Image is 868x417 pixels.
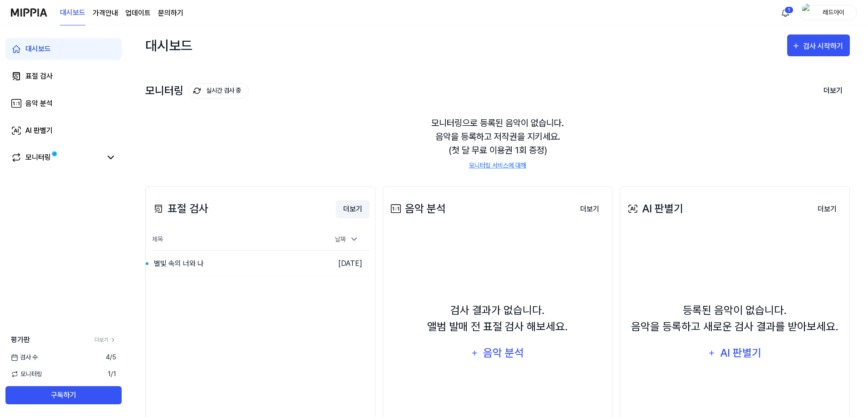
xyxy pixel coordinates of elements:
div: 모니터링 [25,152,51,163]
button: 음악 분석 [465,342,530,364]
button: 구독하기 [5,386,122,404]
a: 업데이트 [125,8,151,19]
a: 표절 검사 [5,65,122,87]
button: 검사 시작하기 [787,34,850,56]
a: 음악 분석 [5,93,122,114]
a: AI 판별기 [5,120,122,142]
img: 알림 [780,7,791,18]
button: 더보기 [336,200,370,218]
div: AI 판별기 [25,125,53,136]
div: 음악 분석 [389,201,446,217]
div: 대시보드 [145,34,192,56]
span: 모니터링 [11,369,42,379]
div: 모니터링으로 등록된 음악이 없습니다. 음악을 등록하고 저작권을 지키세요. (첫 달 무료 이용권 1회 증정) [145,105,850,181]
div: 1 [784,6,794,14]
div: AI 판별기 [626,201,683,217]
button: AI 판별기 [702,342,768,364]
div: 레드아이 [816,7,851,17]
div: 표절 검사 [151,201,208,217]
div: 음악 분석 [25,98,53,109]
img: profile [802,4,813,22]
button: 더보기 [810,200,844,218]
button: 더보기 [816,81,850,100]
img: monitoring Icon [193,87,201,95]
div: 음악 분석 [482,344,525,362]
button: profile레드아이 [799,5,857,20]
a: 문의하기 [158,8,183,19]
span: 1 / 1 [108,369,116,379]
a: 모니터링 [11,152,102,163]
div: 대시보드 [25,44,51,54]
a: 더보기 [94,336,116,344]
span: 평가판 [11,334,30,345]
div: 날짜 [331,232,362,247]
button: 더보기 [573,200,607,218]
div: 검사 시작하기 [803,40,845,52]
div: 모니터링 [145,83,249,98]
a: 가격안내 [93,8,118,19]
button: 알림1 [778,5,793,20]
td: [DATE] [315,250,370,276]
th: 제목 [151,229,315,250]
a: 대시보드 [5,38,122,60]
a: 모니터링 서비스에 대해 [469,161,526,170]
div: 별빛 속의 너와 나 [154,258,204,269]
div: AI 판별기 [719,344,762,362]
div: 등록된 음악이 없습니다. 음악을 등록하고 새로운 검사 결과를 받아보세요. [631,302,838,335]
div: 검사 결과가 없습니다. 앨범 발매 전 표절 검사 해보세요. [427,302,568,335]
a: 대시보드 [60,0,85,25]
div: 표절 검사 [25,71,53,82]
span: 검사 수 [11,353,38,362]
button: 실시간 검사 중 [188,83,249,98]
span: 4 / 5 [106,353,116,362]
